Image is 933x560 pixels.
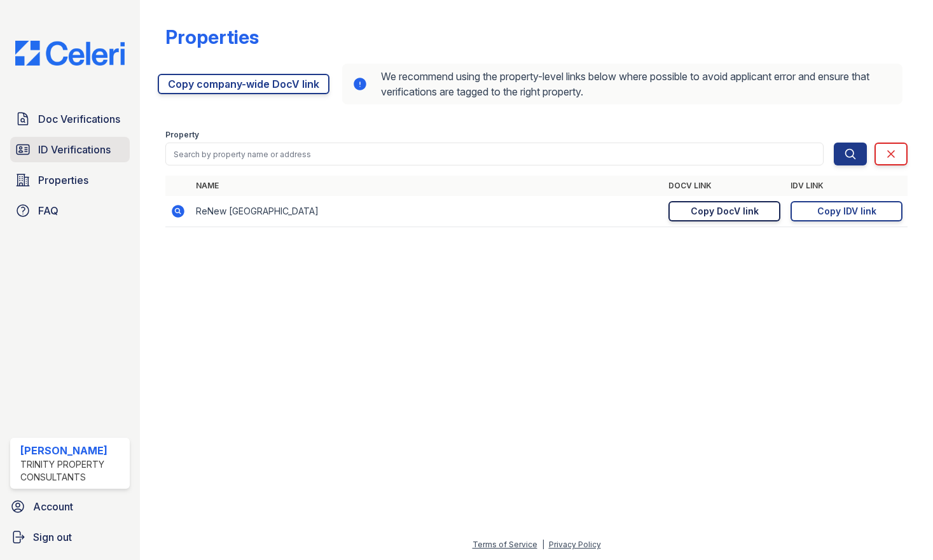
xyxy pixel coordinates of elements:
[5,524,135,550] a: Sign out
[38,111,120,127] span: Doc Verifications
[38,203,59,218] span: FAQ
[473,540,537,549] a: Terms of Service
[33,529,72,545] span: Sign out
[38,142,111,157] span: ID Verifications
[191,196,663,227] td: ReNew [GEOGRAPHIC_DATA]
[663,176,785,196] th: DocV Link
[33,499,73,514] span: Account
[158,74,329,94] a: Copy company-wide DocV link
[817,205,876,218] div: Copy IDV link
[668,201,780,221] a: Copy DocV link
[10,198,130,223] a: FAQ
[791,201,902,221] a: Copy IDV link
[5,494,135,519] a: Account
[691,205,759,218] div: Copy DocV link
[5,41,135,66] img: CE_Logo_Blue-a8612792a0a2168367f1c8372b55b34899dd931a85d93a1a3d3e32e68fde9ad4.png
[165,143,824,165] input: Search by property name or address
[20,443,125,458] div: [PERSON_NAME]
[10,137,130,162] a: ID Verifications
[38,172,88,188] span: Properties
[542,540,544,549] div: |
[10,106,130,132] a: Doc Verifications
[785,176,908,196] th: IDV Link
[165,25,259,48] div: Properties
[549,540,601,549] a: Privacy Policy
[10,167,130,193] a: Properties
[20,458,125,484] div: Trinity Property Consultants
[165,130,199,140] label: Property
[191,176,663,196] th: Name
[342,64,902,104] div: We recommend using the property-level links below where possible to avoid applicant error and ens...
